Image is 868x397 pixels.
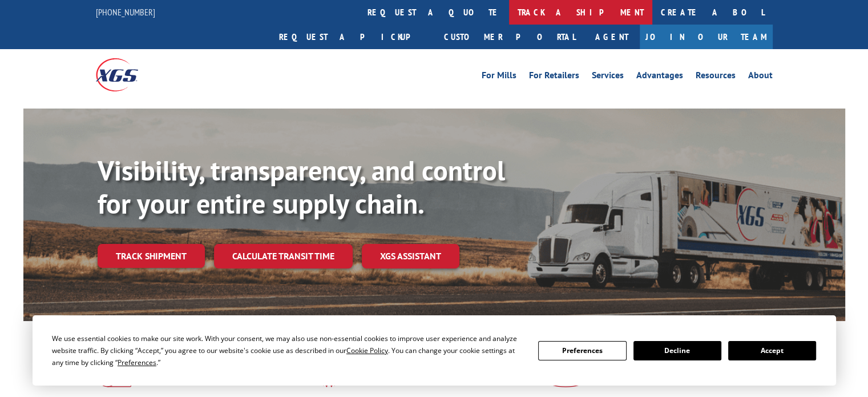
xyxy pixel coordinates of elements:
a: About [748,71,773,83]
a: Track shipment [98,244,205,268]
a: [PHONE_NUMBER] [96,6,155,18]
a: XGS ASSISTANT [362,244,459,268]
a: Request a pickup [271,25,435,49]
a: Calculate transit time [214,244,353,268]
b: Visibility, transparency, and control for your entire supply chain. [98,153,505,221]
div: Cookie Consent Prompt [33,315,836,386]
span: Cookie Policy [346,346,388,355]
a: For Mills [482,71,516,83]
span: Preferences [118,358,156,367]
a: Customer Portal [435,25,584,49]
a: Services [592,71,624,83]
a: Advantages [636,71,683,83]
button: Accept [728,341,816,360]
a: Agent [584,25,640,49]
button: Decline [633,341,721,360]
a: Join Our Team [640,25,773,49]
button: Preferences [538,341,626,360]
a: For Retailers [529,71,579,83]
a: Resources [696,71,736,83]
div: We use essential cookies to make our site work. With your consent, we may also use non-essential ... [52,332,524,368]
